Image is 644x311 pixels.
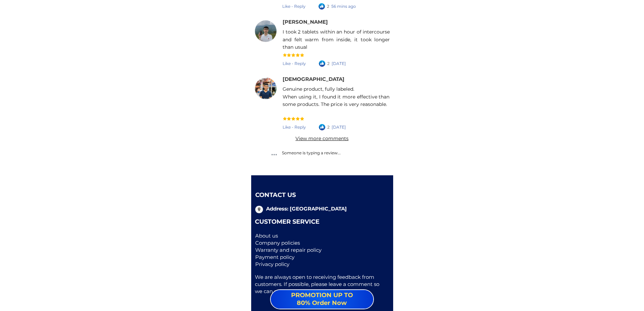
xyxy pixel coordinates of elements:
[283,94,389,107] font: When using it, I found it more effective than some products. The price is very reasonable.
[283,61,306,66] font: Like - Reply
[255,232,278,239] font: About us
[327,61,330,66] font: 2
[283,19,328,25] font: [PERSON_NAME]
[331,4,387,9] div: 56 mins ago
[266,205,347,212] font: Address: [GEOGRAPHIC_DATA]
[255,261,289,267] font: Privacy policy
[327,125,330,130] font: 2
[283,125,306,130] font: Like - Reply
[282,150,341,155] font: Someone is typing a review...
[255,191,296,199] font: contact us
[255,240,300,246] font: Company policies
[283,29,390,50] font: I took 2 tablets within an hour of intercourse and felt warm from inside, it took longer than usual
[255,247,321,253] font: Warranty and repair policy
[332,61,387,66] div: [DATE]
[291,291,353,299] font: PROMOTION UP TO
[255,218,319,225] font: Customer Service
[297,299,347,307] font: 80% Order Now
[255,274,379,294] font: We are always open to receiving feedback from customers. If possible, please leave a comment so w...
[283,76,388,82] div: [DEMOGRAPHIC_DATA]
[255,254,294,260] font: Payment policy
[282,4,306,9] font: Like - Reply
[289,135,355,142] div: View more comments
[327,4,343,9] div: 2
[283,86,354,92] font: Genuine product, fully labeled.
[332,125,346,130] font: [DATE]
